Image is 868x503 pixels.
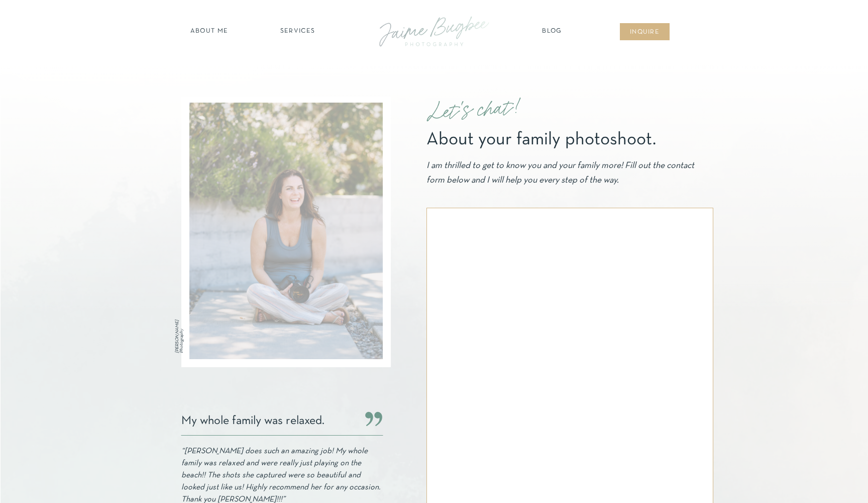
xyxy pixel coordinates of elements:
a: inqUIre [624,28,665,38]
a: Blog [539,27,565,37]
a: SERVICES [269,27,326,37]
p: Let's chat! [426,86,608,134]
i: [PERSON_NAME] Photography [175,320,184,353]
a: about ME [187,27,231,37]
i: I am thrilled to get to know you and your family more! Fill out the contact form below and I will... [426,161,694,185]
p: My whole family was relaxed. [181,413,355,434]
h1: About your family photoshoot. [426,131,702,146]
i: “[PERSON_NAME] does such an amazing job! My whole family was relaxed and were really just playing... [181,448,380,503]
